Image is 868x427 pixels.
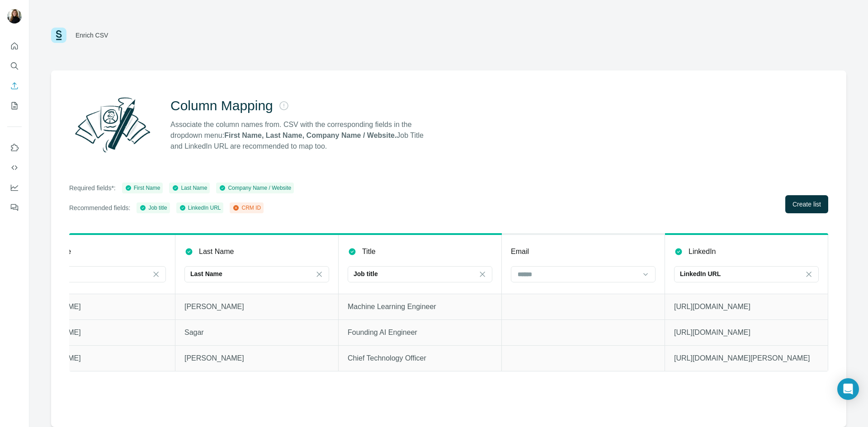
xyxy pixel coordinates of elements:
[7,98,22,114] button: My lists
[184,353,329,364] p: [PERSON_NAME]
[125,184,160,192] div: First Name
[172,184,207,192] div: Last Name
[7,58,22,74] button: Search
[674,301,819,312] p: [URL][DOMAIN_NAME]
[348,301,492,312] p: Machine Learning Engineer
[69,92,156,157] img: Surfe Illustration - Column Mapping
[7,199,22,216] button: Feedback
[21,353,166,364] p: [PERSON_NAME]
[51,28,66,43] img: Surfe Logo
[199,246,234,257] p: Last Name
[511,246,529,257] p: Email
[7,78,22,94] button: Enrich CSV
[219,184,291,192] div: Company Name / Website
[793,200,821,209] span: Create list
[674,327,819,338] p: [URL][DOMAIN_NAME]
[21,327,166,338] p: [PERSON_NAME]
[7,9,22,23] img: Avatar
[232,204,261,212] div: CRM ID
[179,204,221,212] div: LinkedIn URL
[190,269,222,278] p: Last Name
[7,179,22,196] button: Dashboard
[170,119,432,152] p: Associate the column names from. CSV with the corresponding fields in the dropdown menu: Job Titl...
[7,140,22,156] button: Use Surfe on LinkedIn
[7,160,22,176] button: Use Surfe API
[354,269,378,278] p: Job title
[7,38,22,54] button: Quick start
[75,31,108,40] div: Enrich CSV
[184,327,329,338] p: Sagar
[785,195,828,213] button: Create list
[680,269,721,278] p: LinkedIn URL
[837,378,859,400] div: Open Intercom Messenger
[184,301,329,312] p: [PERSON_NAME]
[348,353,492,364] p: Chief Technology Officer
[69,183,116,192] p: Required fields*:
[69,203,130,212] p: Recommended fields:
[362,246,376,257] p: Title
[21,301,166,312] p: [PERSON_NAME]
[170,98,273,114] h2: Column Mapping
[139,204,167,212] div: Job title
[348,327,492,338] p: Founding AI Engineer
[224,131,396,139] strong: First Name, Last Name, Company Name / Website.
[674,353,819,364] p: [URL][DOMAIN_NAME][PERSON_NAME]
[689,246,716,257] p: LinkedIn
